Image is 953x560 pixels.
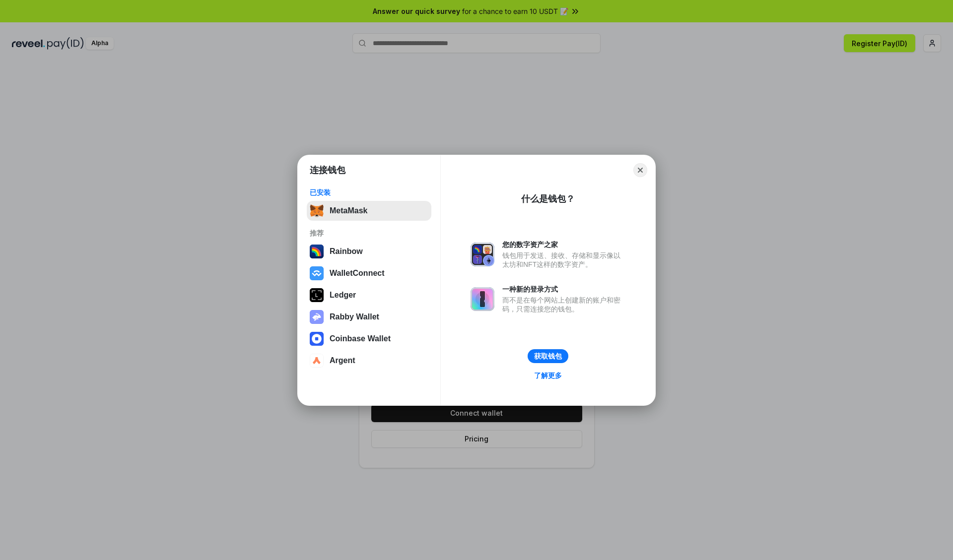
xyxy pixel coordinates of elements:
[330,269,385,278] div: WalletConnect
[310,204,324,218] img: svg+xml,%3Csvg%20fill%3D%22none%22%20height%3D%2233%22%20viewBox%3D%220%200%2035%2033%22%20width%...
[471,287,494,311] img: svg+xml,%3Csvg%20xmlns%3D%22http%3A%2F%2Fwww.w3.org%2F2000%2Fsvg%22%20fill%3D%22none%22%20viewBox...
[307,329,431,349] button: Coinbase Wallet
[310,229,428,238] div: 推荐
[310,266,324,280] img: svg+xml,%3Csvg%20width%3D%2228%22%20height%3D%2228%22%20viewBox%3D%220%200%2028%2028%22%20fill%3D...
[307,285,431,305] button: Ledger
[471,243,494,266] img: svg+xml,%3Csvg%20xmlns%3D%22http%3A%2F%2Fwww.w3.org%2F2000%2Fsvg%22%20fill%3D%22none%22%20viewBox...
[310,245,324,258] img: svg+xml,%3Csvg%20width%3D%22120%22%20height%3D%22120%22%20viewBox%3D%220%200%20120%20120%22%20fil...
[502,251,625,269] div: 钱包用于发送、接收、存储和显示像以太坊和NFT这样的数字资产。
[502,296,625,313] div: 而不是在每个网站上创建新的账户和密码，只需连接您的钱包。
[310,164,345,176] h1: 连接钱包
[310,332,324,346] img: svg+xml,%3Csvg%20width%3D%2228%22%20height%3D%2228%22%20viewBox%3D%220%200%2028%2028%22%20fill%3D...
[528,369,568,382] a: 了解更多
[521,193,575,205] div: 什么是钱包？
[307,307,431,327] button: Rabby Wallet
[310,310,324,324] img: svg+xml,%3Csvg%20xmlns%3D%22http%3A%2F%2Fwww.w3.org%2F2000%2Fsvg%22%20fill%3D%22none%22%20viewBox...
[330,291,356,300] div: Ledger
[528,349,568,363] button: 获取钱包
[330,356,355,365] div: Argent
[307,242,431,261] button: Rainbow
[307,263,431,283] button: WalletConnect
[534,352,562,361] div: 获取钱包
[310,188,428,197] div: 已安装
[307,351,431,371] button: Argent
[502,240,625,249] div: 您的数字资产之家
[502,285,625,294] div: 一种新的登录方式
[310,354,324,368] img: svg+xml,%3Csvg%20width%3D%2228%22%20height%3D%2228%22%20viewBox%3D%220%200%2028%2028%22%20fill%3D...
[330,206,367,215] div: MetaMask
[330,312,379,321] div: Rabby Wallet
[310,288,324,302] img: svg+xml,%3Csvg%20xmlns%3D%22http%3A%2F%2Fwww.w3.org%2F2000%2Fsvg%22%20width%3D%2228%22%20height%3...
[330,334,391,343] div: Coinbase Wallet
[534,371,562,380] div: 了解更多
[633,163,647,177] button: Close
[307,201,431,221] button: MetaMask
[330,247,363,256] div: Rainbow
